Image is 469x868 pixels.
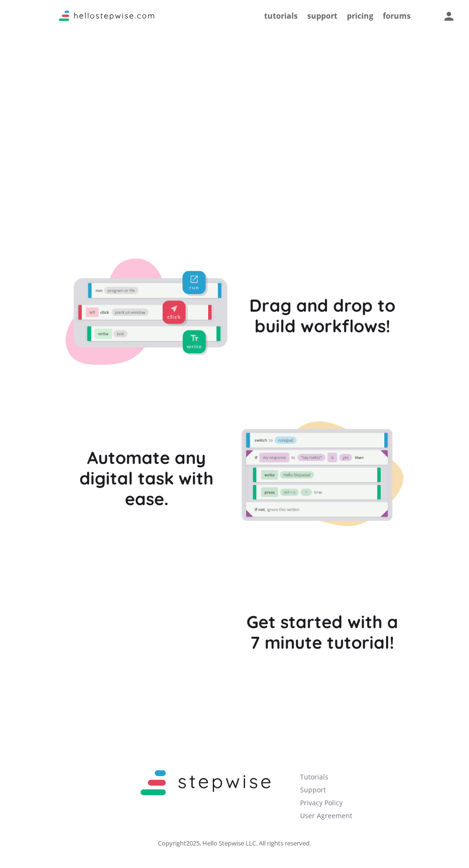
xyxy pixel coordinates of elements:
[264,11,298,21] a: tutorials
[300,772,328,781] a: Tutorials
[300,785,326,794] a: Support
[242,421,403,526] img: Board
[300,798,343,807] a: Privacy Policy
[66,447,227,509] h2: Automate any digital task with ease.
[66,259,227,365] img: Event
[124,795,286,805] a: Stepwise
[242,611,403,653] h2: Get started with a 7 minute tutorial!
[347,11,373,21] a: pricing
[242,295,403,336] h2: Drag and drop to build workflows!
[59,11,155,21] img: Logo
[124,763,286,803] img: Logo
[383,11,411,21] a: forums
[300,811,352,820] a: User Agreement
[59,13,155,23] a: Stepwise
[307,11,337,21] a: support
[59,840,411,846] p: Copyright 2025 , Hello Stepwise LLC. All rights reserved.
